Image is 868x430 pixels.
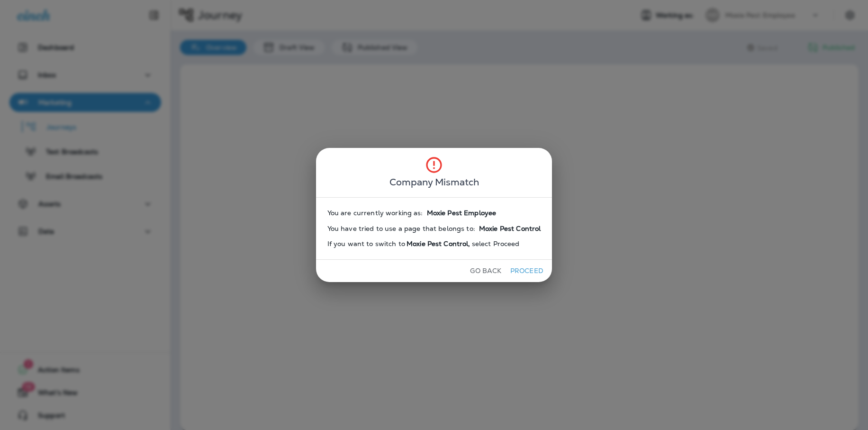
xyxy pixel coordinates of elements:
span: If you want to switch to [327,240,405,248]
span: select Proceed [472,240,520,248]
span: Moxie Pest Control [479,225,541,233]
span: Moxie Pest Employee [427,209,497,217]
span: You are currently working as: [327,209,423,217]
button: Proceed [509,264,544,278]
span: You have tried to use a page that belongs to: [327,225,475,233]
button: Go Back [466,264,505,278]
span: Moxie Pest Control , [405,240,472,248]
span: Company Mismatch [389,174,479,190]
